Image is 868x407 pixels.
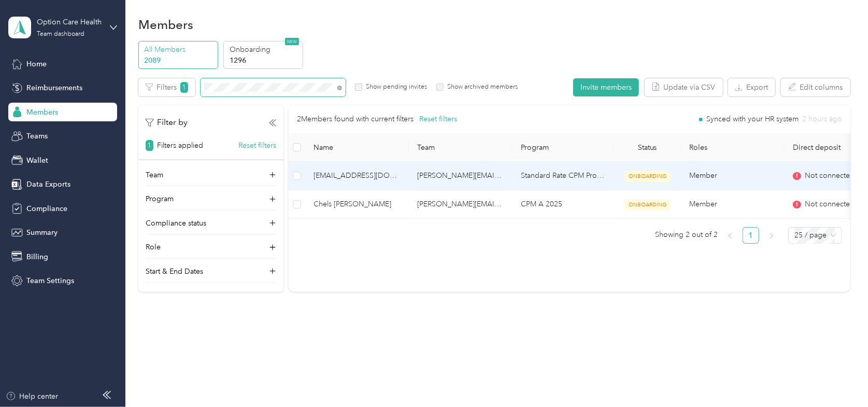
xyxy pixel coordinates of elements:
[146,140,153,151] span: 1
[26,131,48,142] span: Teams
[409,162,513,190] td: kimberly.nobles@optioncare.com
[37,31,84,37] div: Team dashboard
[146,170,163,180] p: Team
[794,228,836,243] span: 25 / page
[625,171,670,182] span: ONBOARDING
[722,227,738,244] button: left
[314,199,401,210] span: Chels [PERSON_NAME]
[305,162,409,190] td: chelsea.alex@optioncare.com
[655,227,718,243] span: Showing 2 out of 2
[26,275,74,286] span: Team Settings
[26,179,70,190] span: Data Exports
[769,233,775,239] span: right
[444,82,518,92] label: Show archived members
[763,227,780,244] li: Next Page
[6,391,59,402] button: Help center
[230,55,300,66] p: 1296
[314,143,401,152] span: Name
[26,82,82,93] span: Reimbursements
[805,170,855,181] span: Not connected
[614,190,681,219] td: ONBOARDING
[743,227,759,244] li: 1
[26,251,48,262] span: Billing
[681,190,785,219] td: Member
[285,38,299,45] span: NEW
[706,116,799,123] span: Synced with your HR system
[573,78,639,96] button: Invite members
[781,78,850,96] button: Edit columns
[146,218,206,229] p: Compliance status
[26,155,48,166] span: Wallet
[180,82,188,93] span: 1
[722,227,738,244] li: Previous Page
[409,190,513,219] td: alycia.bosworth@optioncare.com
[788,227,842,244] div: Page Size
[810,349,868,407] iframe: Everlance-gr Chat Button Frame
[625,200,670,210] span: ONBOARDING
[743,228,759,243] a: 1
[146,193,174,204] p: Program
[26,59,47,69] span: Home
[681,162,785,190] td: Member
[238,140,276,151] button: Reset filters
[513,162,614,190] td: Standard Rate CPM Program
[614,133,681,162] th: Status
[314,170,401,181] span: [EMAIL_ADDRESS][DOMAIN_NAME]
[26,107,58,118] span: Members
[513,133,614,162] th: Program
[419,114,457,125] button: Reset filters
[230,44,300,55] p: Onboarding
[614,162,681,190] td: ONBOARDING
[26,203,67,214] span: Compliance
[144,55,215,66] p: 2089
[138,19,193,30] h1: Members
[728,78,775,96] button: Export
[146,242,161,252] p: Role
[362,82,428,92] label: Show pending invites
[513,190,614,219] td: CPM A 2025
[645,78,723,96] button: Update via CSV
[37,17,102,27] div: Option Care Health
[305,133,409,162] th: Name
[763,227,780,244] button: right
[297,114,414,125] p: 2 Members found with current filters
[409,133,513,162] th: Team
[805,199,855,210] span: Not connected
[727,233,733,239] span: left
[802,116,842,123] span: 2 hours ago
[681,133,785,162] th: Roles
[138,78,195,96] button: Filters1
[26,227,58,238] span: Summary
[144,44,215,55] p: All Members
[146,116,188,129] p: Filter by
[157,140,203,151] p: Filters applied
[146,266,203,277] p: Start & End Dates
[305,190,409,219] td: Chels Shaffer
